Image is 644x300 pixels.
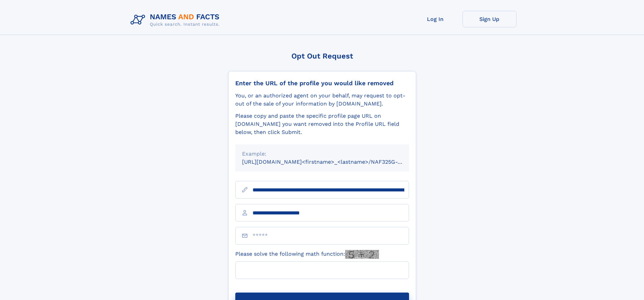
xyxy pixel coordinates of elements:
[235,92,409,108] div: You, or an authorized agent on your behalf, may request to opt-out of the sale of your informatio...
[128,11,225,29] img: Logo Names and Facts
[235,250,379,259] label: Please solve the following math function:
[235,79,409,87] div: Enter the URL of the profile you would like removed
[408,11,462,27] a: Log In
[462,11,517,27] a: Sign Up
[242,150,402,158] div: Example:
[228,52,416,60] div: Opt Out Request
[235,112,409,136] div: Please copy and paste the specific profile page URL on [DOMAIN_NAME] you want removed into the Pr...
[242,159,422,165] small: [URL][DOMAIN_NAME]<firstname>_<lastname>/NAF325G-xxxxxxxx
